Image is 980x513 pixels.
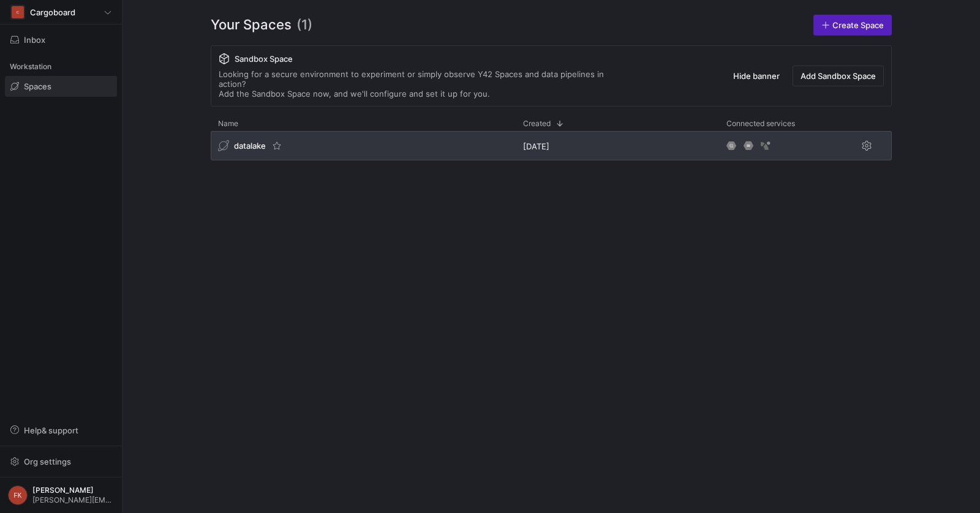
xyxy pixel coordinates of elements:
a: Spaces [5,76,117,97]
span: (1) [296,15,312,36]
span: Create Space [832,20,884,30]
span: Spaces [24,81,51,91]
span: Name [218,119,238,128]
span: Created [523,119,551,128]
span: Help & support [24,425,78,435]
span: Add Sandbox Space [801,71,876,81]
div: FK [8,485,28,505]
a: Org settings [5,458,117,468]
span: [PERSON_NAME][EMAIL_ADDRESS][PERSON_NAME][DOMAIN_NAME] [32,496,114,504]
div: C [12,6,24,18]
button: Org settings [5,451,117,472]
button: FK[PERSON_NAME][PERSON_NAME][EMAIL_ADDRESS][PERSON_NAME][DOMAIN_NAME] [5,482,117,508]
button: Inbox [5,29,117,50]
div: Looking for a secure environment to experiment or simply observe Y42 Spaces and data pipelines in... [219,69,629,99]
span: Connected services [726,119,795,128]
span: Your Spaces [211,15,292,36]
button: Hide banner [725,66,788,86]
span: datalake [234,141,266,151]
button: Add Sandbox Space [793,66,884,86]
span: Org settings [24,457,71,466]
div: Press SPACE to select this row. [211,131,892,165]
span: [DATE] [523,141,549,151]
span: Cargoboard [30,7,75,17]
span: [PERSON_NAME] [32,486,114,495]
span: Inbox [24,35,45,45]
span: Hide banner [733,71,780,81]
a: Create Space [813,15,892,36]
button: Help& support [5,420,117,441]
div: Workstation [5,58,117,76]
span: Sandbox Space [235,54,293,64]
